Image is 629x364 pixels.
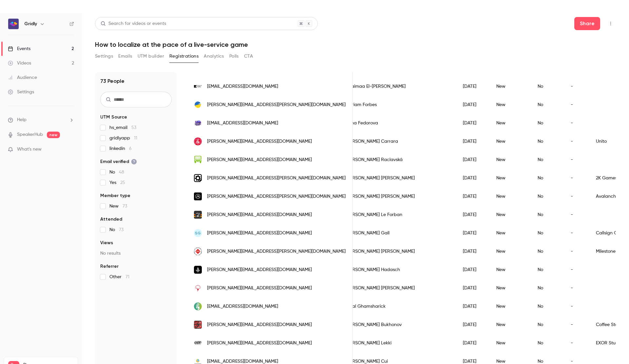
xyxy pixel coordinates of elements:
div: - [564,187,589,206]
img: techland.pl [194,101,202,109]
span: 73 [119,227,124,232]
img: chillgaming.net [194,119,202,127]
span: No [109,227,124,233]
img: tab_keywords_by_traffic_grey.svg [65,38,70,43]
div: New [490,77,531,96]
div: - [564,224,589,242]
div: - [564,77,589,96]
div: [DATE] [456,151,490,169]
span: 53 [131,125,136,130]
div: Keywords by Traffic [72,39,110,43]
div: [PERSON_NAME] [PERSON_NAME] [339,279,456,297]
img: edu.unito.it [194,137,202,145]
img: loxis.cz [194,156,202,164]
span: gridlyapp [109,135,137,141]
div: [DATE] [456,279,490,297]
div: [PERSON_NAME] Le Forban [339,206,456,224]
div: Domain: [DOMAIN_NAME] [17,17,72,22]
div: [DATE] [456,316,490,334]
div: Audience [8,74,37,81]
div: No [531,77,564,96]
div: [PERSON_NAME] Bukhonov [339,316,456,334]
div: No [531,261,564,279]
span: SG [195,230,201,236]
div: No [531,169,564,187]
div: No [531,151,564,169]
span: [PERSON_NAME][EMAIL_ADDRESS][DOMAIN_NAME] [207,266,312,273]
span: [EMAIL_ADDRESS][DOMAIN_NAME] [207,303,278,310]
button: Settings [95,51,113,62]
li: help-dropdown-opener [8,117,74,123]
h6: Gridly [24,21,37,27]
img: tab_domain_overview_orange.svg [18,38,23,43]
div: No [531,132,564,151]
img: gearboxsoftware.com [194,174,202,182]
div: New [490,316,531,334]
div: Search for videos or events [101,20,166,27]
div: [DATE] [456,334,490,352]
span: What's new [17,146,42,153]
div: New [490,279,531,297]
div: - [564,279,589,297]
span: 71 [125,275,129,279]
div: [DATE] [456,169,490,187]
section: facet-groups [100,114,172,280]
img: omedastudios.com [194,266,202,274]
span: No [109,169,124,175]
button: UTM builder [138,51,164,62]
div: [DATE] [456,96,490,114]
span: UTM Source [100,114,127,120]
span: [PERSON_NAME][EMAIL_ADDRESS][DOMAIN_NAME] [207,230,312,237]
div: Events [8,45,30,52]
div: Myriam Forbes [339,96,456,114]
div: - [564,114,589,132]
div: - [564,96,589,114]
span: Views [100,240,113,246]
a: SpeakerHub [17,131,43,138]
div: No [531,279,564,297]
div: [PERSON_NAME] Lekki [339,334,456,352]
span: [EMAIL_ADDRESS][DOMAIN_NAME] [207,83,278,90]
span: [PERSON_NAME][EMAIL_ADDRESS][DOMAIN_NAME] [207,211,312,218]
button: Registrations [169,51,199,62]
div: - [564,206,589,224]
img: germling.com [194,302,202,310]
span: 25 [120,180,125,185]
div: [PERSON_NAME] Carrara [339,132,456,151]
span: [PERSON_NAME][EMAIL_ADDRESS][DOMAIN_NAME] [207,285,312,292]
button: Polls [229,51,239,62]
div: New [490,132,531,151]
div: - [564,334,589,352]
span: [EMAIL_ADDRESS][DOMAIN_NAME] [207,120,278,127]
span: 73 [123,204,127,209]
img: exorstudios.com [194,339,202,347]
div: New [490,334,531,352]
div: No [531,187,564,206]
div: New [490,206,531,224]
button: Share [574,17,600,30]
span: [PERSON_NAME][EMAIL_ADDRESS][DOMAIN_NAME] [207,321,312,328]
span: Other [109,274,129,280]
div: Emal Ghamsharick [339,297,456,316]
div: No [531,224,564,242]
div: - [564,297,589,316]
div: [DATE] [456,77,490,96]
span: [PERSON_NAME][EMAIL_ADDRESS][PERSON_NAME][DOMAIN_NAME] [207,193,346,200]
span: [PERSON_NAME][EMAIL_ADDRESS][PERSON_NAME][DOMAIN_NAME] [207,101,346,108]
div: No [531,316,564,334]
div: - [564,316,589,334]
div: [PERSON_NAME] Raclavská [339,151,456,169]
button: CTA [244,51,253,62]
span: 6 [129,146,132,151]
div: New [490,242,531,261]
button: Analytics [204,51,224,62]
span: 11 [134,136,137,140]
div: No [531,96,564,114]
img: keywordsstudios.com [194,85,202,88]
span: [PERSON_NAME][EMAIL_ADDRESS][PERSON_NAME][DOMAIN_NAME] [207,248,346,255]
span: hs_email [109,124,136,131]
img: logo_orange.svg [10,10,16,16]
h1: 73 People [100,77,124,85]
span: Email verified [100,158,137,165]
div: New [490,224,531,242]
